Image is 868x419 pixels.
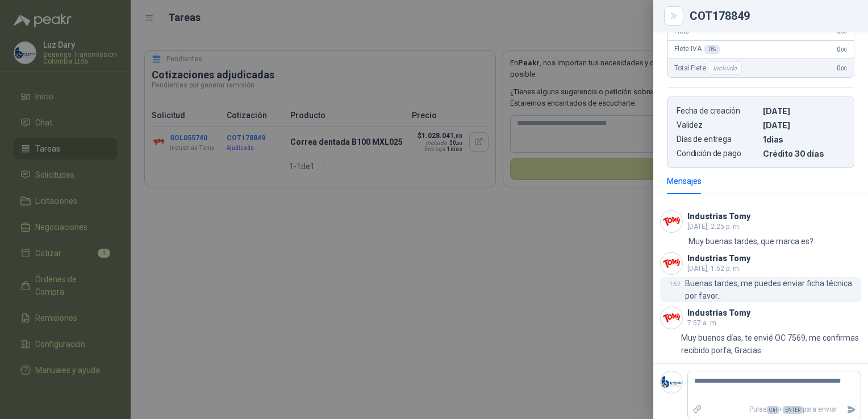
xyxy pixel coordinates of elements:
[763,135,845,144] p: 1 dias
[708,61,742,75] div: Incluido
[681,332,861,357] p: Muy buenos días, te envié OC 7569, me confirmas recibido porfa, Gracias
[674,61,744,75] span: Total Flete
[667,9,681,23] button: Close
[763,106,845,116] p: [DATE]
[687,223,741,231] span: [DATE], 2:25 p. m.
[687,265,741,273] span: [DATE], 1:52 p. m.
[837,45,847,53] span: 0
[837,64,847,72] span: 0
[840,47,847,53] span: ,00
[677,120,758,130] p: Validez
[767,406,779,414] span: Ctrl
[687,213,750,220] h3: Industrias Tomy
[687,310,750,316] h3: Industrias Tomy
[783,406,803,414] span: ENTER
[661,253,682,274] img: Company Logo
[661,371,682,393] img: Company Logo
[704,45,720,54] div: 0 %
[688,235,813,248] p: Muy buenas tardes, que marca es?
[661,307,682,329] img: Company Logo
[763,120,845,130] p: [DATE]
[669,281,681,287] span: 1:52
[677,149,758,158] p: Condición de pago
[667,175,702,187] div: Mensajes
[685,277,861,302] p: Buenas tardes, me puedes enviar ficha técnica por favor..
[840,65,847,72] span: ,00
[763,149,845,158] p: Crédito 30 días
[674,45,720,54] span: Flete IVA
[690,10,854,22] div: COT178849
[687,319,718,327] span: 7:57 a. m.
[677,106,758,116] p: Fecha de creación
[687,255,750,262] h3: Industrias Tomy
[677,135,758,144] p: Días de entrega
[661,211,682,232] img: Company Logo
